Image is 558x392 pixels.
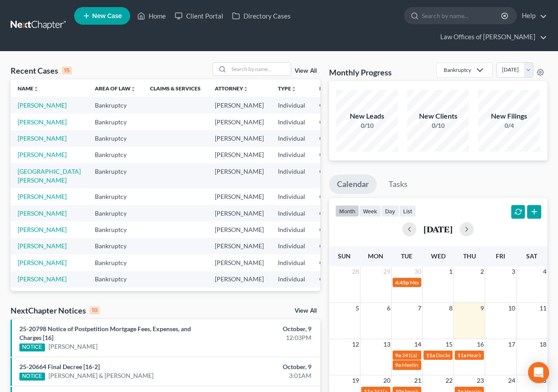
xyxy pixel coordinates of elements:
td: [PERSON_NAME] [208,97,271,113]
a: [PERSON_NAME] [18,226,67,233]
td: CTB [312,271,356,287]
span: 23 [476,375,485,386]
a: [PERSON_NAME] [18,259,67,266]
span: 30 [413,266,422,277]
span: 19 [351,375,360,386]
span: 16 [476,339,485,350]
div: New Leads [336,111,398,121]
a: [PERSON_NAME] [18,275,67,283]
span: 1 [448,266,453,277]
div: October, 9 [220,325,311,333]
a: View All [295,68,317,74]
span: 15 [445,339,453,350]
span: 3 [511,266,516,277]
a: [PERSON_NAME] [18,193,67,200]
div: 3:01AM [220,371,311,380]
td: CTB [312,114,356,130]
span: Tue [401,252,412,260]
span: 11a [457,352,466,358]
td: CTB [312,221,356,238]
td: [PERSON_NAME] [208,271,271,287]
i: unfold_more [243,86,248,92]
a: [PERSON_NAME] [18,118,67,126]
td: [PERSON_NAME] [208,114,271,130]
a: Nameunfold_more [18,85,39,92]
div: NOTICE [19,343,45,351]
td: Individual [271,163,312,188]
td: Individual [271,254,312,271]
td: Individual [271,188,312,205]
span: 4:45p [395,279,409,286]
td: Individual [271,271,312,287]
span: 17 [507,339,516,350]
td: [PERSON_NAME] [208,205,271,221]
div: 10 [90,306,100,314]
span: 9a [395,352,401,358]
td: Bankruptcy [88,271,143,287]
a: Calendar [329,175,377,194]
a: [PERSON_NAME] [18,209,67,217]
a: Attorneyunfold_more [215,85,248,92]
a: [GEOGRAPHIC_DATA][PERSON_NAME] [18,168,81,184]
span: 22 [445,375,453,386]
i: unfold_more [291,86,296,92]
span: 18 [539,339,547,350]
span: Hearing for [PERSON_NAME] [467,352,536,358]
span: Meeting of Creditors for [PERSON_NAME] [402,362,500,368]
a: Tasks [381,175,416,194]
a: Client Portal [170,8,228,24]
span: 9 [479,303,485,314]
td: Individual [271,238,312,254]
td: Bankruptcy [88,238,143,254]
td: Bankruptcy [88,147,143,163]
div: 0/10 [407,121,469,130]
td: Bankruptcy [88,221,143,238]
a: Help [517,8,547,24]
a: Home [133,8,170,24]
a: Area of Lawunfold_more [95,85,136,92]
span: 2 [479,266,485,277]
input: Search by name... [229,63,291,75]
td: Bankruptcy [88,188,143,205]
td: [PERSON_NAME] [208,287,271,304]
span: 11 [539,303,547,314]
span: Wed [431,252,446,260]
span: New Case [92,13,122,19]
a: [PERSON_NAME] [18,101,67,109]
td: [PERSON_NAME] [208,130,271,146]
div: 12:03PM [220,333,311,342]
td: CTB [312,205,356,221]
td: [PERSON_NAME] [208,147,271,163]
span: 28 [351,266,360,277]
input: Search by name... [422,7,502,24]
span: 29 [382,266,391,277]
span: 8 [448,303,453,314]
a: Directory Cases [228,8,295,24]
td: Bankruptcy [88,287,143,304]
a: 25-20798 Notice of Postpetition Mortgage Fees, Expenses, and Charges [16] [19,325,191,341]
button: week [359,205,381,217]
td: CTB [312,147,356,163]
h2: [DATE] [423,224,453,234]
td: [PERSON_NAME] [208,221,271,238]
span: Sat [526,252,537,260]
span: 6 [386,303,391,314]
td: Individual [271,97,312,113]
span: 10 [507,303,516,314]
button: list [399,205,416,217]
span: 341(a) meeting for [PERSON_NAME] [402,352,487,358]
button: month [335,205,359,217]
td: Bankruptcy [88,114,143,130]
span: 20 [382,375,391,386]
div: 15 [62,67,72,75]
a: 25-20664 Final Decree [16-2] [19,363,100,370]
td: [PERSON_NAME] [208,163,271,188]
td: Bankruptcy [88,97,143,113]
td: CTB [312,254,356,271]
div: Recent Cases [11,65,72,76]
span: Mon [368,252,383,260]
span: 7 [417,303,422,314]
span: 12 [351,339,360,350]
td: Bankruptcy [88,205,143,221]
td: CTB [312,188,356,205]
